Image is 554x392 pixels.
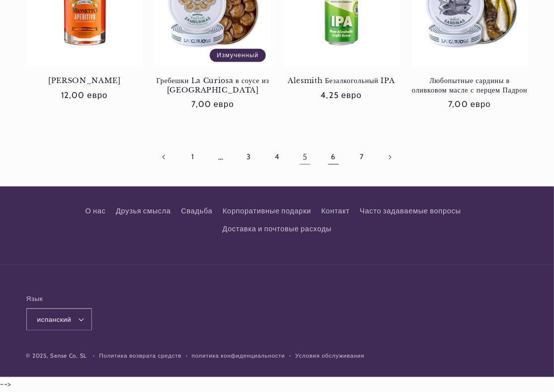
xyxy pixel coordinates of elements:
[99,351,181,361] a: Политика возврата средств
[360,152,364,161] font: 7
[331,152,336,161] font: 6
[295,352,364,359] font: Условия обслуживания
[223,224,332,233] font: Доставка и почтовые расходы
[295,351,364,361] a: Условия обслуживания
[26,352,87,359] font: © 2025, Sense Co, SL
[411,76,528,95] a: Любопытные сардины в оливковом масле с перцем Падрон
[237,146,260,169] a: Страница 3
[85,206,105,215] font: О нас
[191,152,194,161] font: 1
[181,202,212,220] a: Свадьба
[321,206,350,215] font: Контакт
[360,202,461,220] a: Часто задаваемые вопросы
[303,152,308,162] font: 5
[99,352,181,359] font: Политика возврата средств
[223,206,311,215] font: Корпоративные подарки
[378,146,401,169] a: Следующая страница
[192,351,285,361] a: политика конфиденциальности
[116,206,171,215] font: Друзья смысла
[192,352,285,359] font: политика конфиденциальности
[153,146,176,169] a: Предыдущая страница
[116,202,171,220] a: Друзья смысла
[283,76,400,85] a: Alesmith Безалкогольный IPA
[322,146,345,169] a: Страница 6
[218,152,224,162] font: …
[350,146,373,169] a: Страница 7
[26,308,92,330] button: испанский
[265,146,288,169] a: Страница 4
[181,146,204,169] a: Страница 1
[275,152,279,161] font: 4
[37,315,72,323] font: испанский
[360,206,461,215] font: Часто задаваемые вопросы
[26,294,43,302] font: Язык
[26,146,528,169] nav: Пагинация
[85,205,105,220] a: О нас
[294,146,317,169] a: Страница 5
[223,202,311,220] a: Корпоративные подарки
[223,220,332,238] a: Доставка и почтовые расходы
[181,206,212,215] font: Свадьба
[155,76,271,95] a: Гребешки La Curiosa в соусе из [GEOGRAPHIC_DATA]
[26,76,143,85] a: [PERSON_NAME]
[246,152,251,161] font: 3
[321,202,350,220] a: Контакт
